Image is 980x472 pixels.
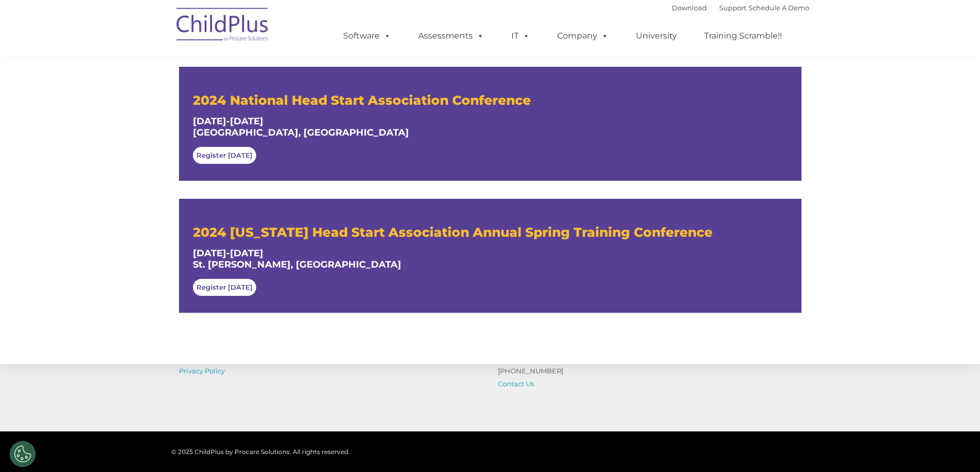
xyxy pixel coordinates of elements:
[672,4,809,12] font: |
[498,380,534,388] a: Contact Us
[171,448,350,456] span: © 2025 ChildPlus by Procare Solutions. All rights reserved.
[193,279,256,296] a: Register [DATE]
[10,441,35,467] button: Cookies Settings
[719,4,746,12] a: Support
[749,4,809,12] a: Schedule A Demo
[333,26,401,46] a: Software
[193,92,788,108] h3: 2024 National Head Start Association Conference
[179,367,225,375] a: Privacy Policy
[501,26,540,46] a: IT
[694,26,792,46] a: Training Scramble!!
[193,116,788,138] h4: [DATE]-[DATE] [GEOGRAPHIC_DATA], [GEOGRAPHIC_DATA]
[408,26,494,46] a: Assessments
[171,1,274,52] img: ChildPlus by Procare Solutions
[193,147,256,164] a: Register [DATE]
[626,26,687,46] a: University
[193,224,788,240] h3: 2024 [US_STATE] Head Start Association Annual Spring Training Conference
[547,26,619,46] a: Company
[193,248,788,270] h4: [DATE]-[DATE] St. [PERSON_NAME], [GEOGRAPHIC_DATA]
[672,4,707,12] a: Download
